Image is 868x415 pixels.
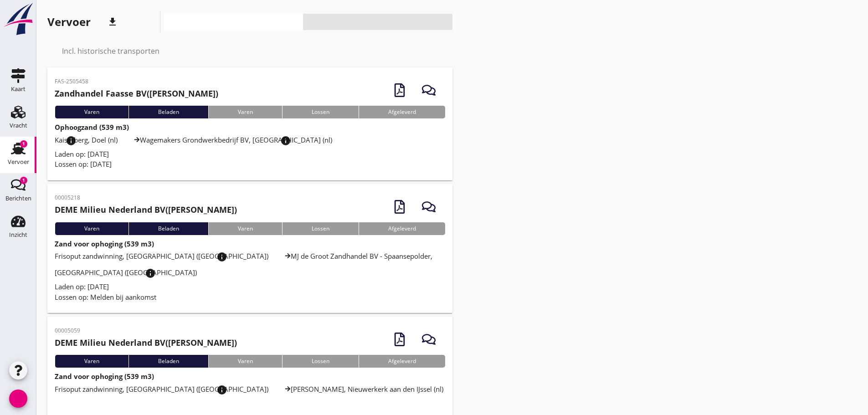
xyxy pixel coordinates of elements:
[55,372,154,381] font: Zand voor ophoging (539 m3)
[55,337,165,348] font: DEME Milieu Nederland BV
[307,16,449,27] font: bekijk_agenda
[5,194,31,202] font: Berichten
[158,225,179,232] font: Beladen
[80,16,211,27] font: zoekopdracht
[55,149,109,159] font: Laden op: [DATE]
[84,357,99,365] font: Varen
[55,204,165,215] font: DEME Milieu Nederland BV
[55,159,112,169] font: Lossen op: [DATE]
[280,135,401,146] font: info_overzicht
[312,357,329,365] font: Lossen
[158,108,179,116] font: Beladen
[55,384,268,394] font: Frisoput zandwinning, [GEOGRAPHIC_DATA] ([GEOGRAPHIC_DATA])
[47,67,452,180] a: FAS-2505458Zandhandel Faasse BV([PERSON_NAME])VarenBeladenVarenLossenAfgeleverdOphoogzand (539 m3...
[388,357,416,365] font: Afgeleverd
[3,401,123,412] font: info_overzicht
[10,121,27,129] font: Vracht
[238,108,253,116] font: Varen
[312,108,329,116] font: Lossen
[84,108,99,116] font: Varen
[47,14,91,29] font: Vervoer
[158,357,179,365] font: Beladen
[55,327,80,334] font: 00005059
[55,135,118,144] font: Kaiserberg, Doel (nl)
[22,177,25,183] font: 1
[55,123,129,132] font: Ophoogzand (539 m3)
[216,251,337,262] font: info_overzicht
[55,292,156,302] font: Lossen op: Melden bij aankomst
[238,357,253,365] font: Varen
[216,384,337,395] font: info_overzicht
[349,85,392,96] font: fout
[168,16,299,27] font: weergave_kop
[2,2,35,36] img: logo-small.a267ee39.svg
[140,135,332,144] font: Wagemakers Grondwerkbedrijf BV, [GEOGRAPHIC_DATA] (nl)
[55,194,80,201] font: 00005218
[8,158,29,166] font: Vervoer
[9,231,27,239] font: Inzicht
[55,88,147,99] font: Zandhandel Faasse BV
[145,268,265,279] font: info_overzicht
[291,384,443,394] font: [PERSON_NAME], Nieuwerkerk aan den IJssel (nl)
[388,225,416,232] font: Afgeleverd
[165,337,237,348] font: ([PERSON_NAME])
[11,85,26,93] font: Kaart
[147,88,218,99] font: ([PERSON_NAME])
[47,46,321,56] font: selectievakje_omtrek_leeg
[55,77,88,85] font: FAS-2505458
[84,225,99,232] font: Varen
[165,204,237,215] font: ([PERSON_NAME])
[388,108,416,116] font: Afgeleverd
[238,225,253,232] font: Varen
[55,239,154,248] font: Zand voor ophoging (539 m3)
[55,251,268,261] font: Frisoput zandwinning, [GEOGRAPHIC_DATA] ([GEOGRAPHIC_DATA])
[55,282,109,291] font: Laden op: [DATE]
[312,225,329,232] font: Lossen
[62,46,159,56] font: Incl. historische transporten
[47,184,452,313] a: 00005218DEME Milieu Nederland BV([PERSON_NAME])VarenBeladenVarenLossenAfgeleverdZand voor ophogin...
[22,140,25,147] font: 1
[66,135,186,146] font: info_overzicht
